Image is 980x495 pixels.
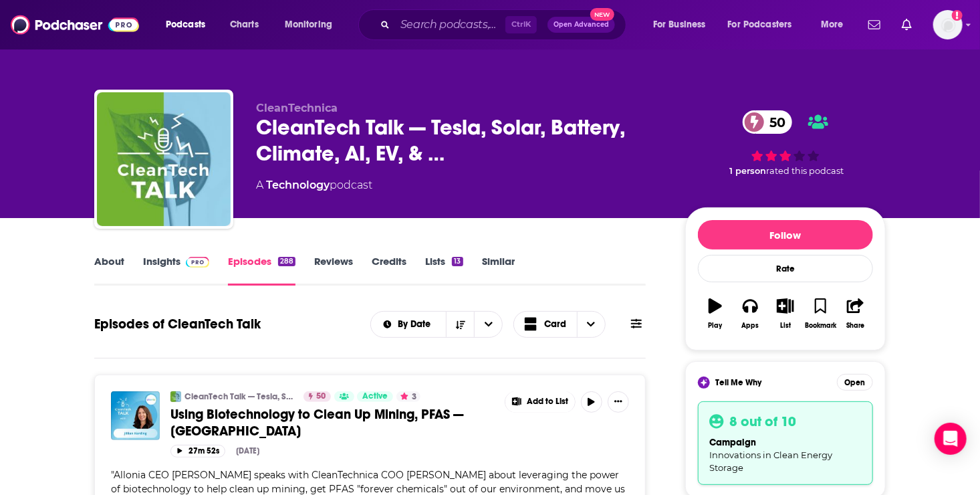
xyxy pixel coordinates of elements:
[186,257,209,268] img: Podchaser Pro
[398,320,435,329] span: By Date
[185,391,295,402] a: CleanTech Talk — Tesla, Solar, Battery, Climate, AI, EV, & Other Tech News & Analysis
[452,257,463,266] div: 13
[766,166,844,176] span: rated this podcast
[728,15,792,34] span: For Podcasters
[156,14,223,35] button: open menu
[838,290,873,338] button: Share
[896,13,917,36] a: Show notifications dropdown
[685,102,886,185] div: 50 1 personrated this podcast
[952,10,963,21] svg: Add a profile image
[362,390,388,403] span: Active
[715,377,761,388] span: Tell Me Why
[709,450,832,473] span: Innovations in Clean Energy Storage
[527,397,568,407] span: Add to List
[644,14,723,35] button: open menu
[94,316,261,332] h1: Episodes of CleanTech Talk
[166,15,205,34] span: Podcasts
[278,257,295,266] div: 288
[698,290,733,338] button: Play
[805,322,836,330] div: Bookmark
[505,391,575,413] button: Show More Button
[729,413,796,430] h3: 8 out of 10
[933,10,963,39] span: Logged in as roneledotsonRAD
[170,406,463,439] span: Using Biotechnology to Clean Up Mining, PFAS — [GEOGRAPHIC_DATA]
[266,179,330,191] a: Technology
[846,322,864,330] div: Share
[933,10,963,39] img: User Profile
[709,322,723,330] div: Play
[513,311,606,338] button: Choose View
[372,255,406,286] a: Credits
[371,9,639,40] div: Search podcasts, credits, & more...
[756,110,792,134] span: 50
[446,312,474,337] button: Sort Direction
[371,320,447,329] button: open menu
[395,14,505,35] input: Search podcasts, credits, & more...
[803,290,838,338] button: Bookmark
[236,446,259,456] div: [DATE]
[314,255,353,286] a: Reviews
[554,21,609,28] span: Open Advanced
[357,391,393,402] a: Active
[143,255,209,286] a: InsightsPodchaser Pro
[544,320,566,329] span: Card
[547,17,615,33] button: Open AdvancedNew
[653,15,706,34] span: For Business
[935,423,967,455] div: Open Intercom Messenger
[221,14,267,35] a: Charts
[316,390,326,403] span: 50
[780,322,791,330] div: List
[170,391,181,402] img: CleanTech Talk — Tesla, Solar, Battery, Climate, AI, EV, & Other Tech News & Analysis
[94,255,124,286] a: About
[742,322,759,330] div: Apps
[228,255,295,286] a: Episodes288
[474,312,502,337] button: open menu
[863,13,886,36] a: Show notifications dropdown
[303,391,331,402] a: 50
[700,379,708,387] img: tell me why sparkle
[482,255,515,286] a: Similar
[11,12,139,37] img: Podchaser - Follow, Share and Rate Podcasts
[505,16,537,33] span: Ctrl K
[743,110,792,134] a: 50
[709,437,756,448] span: campaign
[285,15,332,34] span: Monitoring
[170,445,225,458] button: 27m 52s
[425,255,463,286] a: Lists13
[698,255,873,282] div: Rate
[590,8,614,21] span: New
[396,391,420,402] button: 3
[837,374,873,391] button: Open
[933,10,963,39] button: Show profile menu
[698,220,873,250] button: Follow
[170,406,495,439] a: Using Biotechnology to Clean Up Mining, PFAS — [GEOGRAPHIC_DATA]
[256,102,338,114] span: CleanTechnica
[729,166,766,176] span: 1 person
[256,177,372,193] div: A podcast
[111,391,160,440] img: Using Biotechnology to Clean Up Mining, PFAS — Allonia
[230,15,259,34] span: Charts
[719,14,812,35] button: open menu
[821,15,844,34] span: More
[768,290,803,338] button: List
[733,290,767,338] button: Apps
[97,92,231,226] img: CleanTech Talk — Tesla, Solar, Battery, Climate, AI, EV, & Other Tech News & Analysis
[608,391,629,413] button: Show More Button
[370,311,503,338] h2: Choose List sort
[812,14,860,35] button: open menu
[275,14,350,35] button: open menu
